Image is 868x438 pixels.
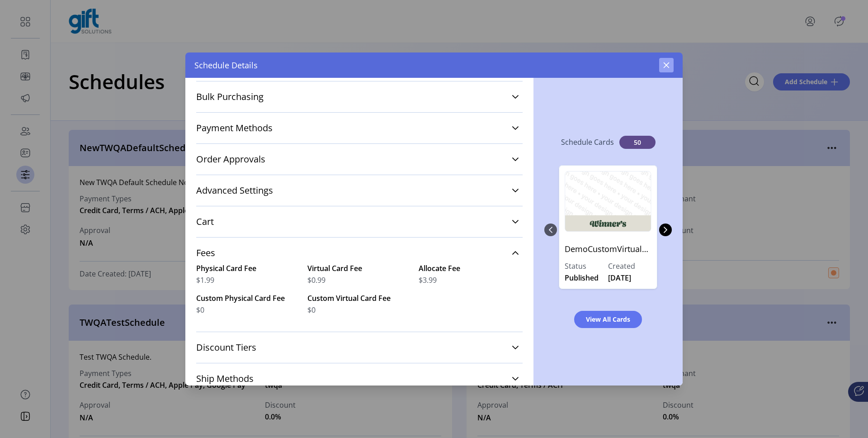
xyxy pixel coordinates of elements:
label: Custom Virtual Card Fee [307,293,411,304]
a: Order Approvals [196,149,523,169]
a: Payment Methods [196,118,523,138]
span: Payment Methods [196,124,273,133]
span: Ship Methods [196,374,254,383]
span: Published [565,272,599,283]
button: View All Cards [574,311,642,328]
span: $0.99 [307,275,325,286]
div: 0 [557,156,659,304]
a: Fees [196,243,523,263]
span: Discount Tiers [196,343,256,352]
label: Physical Card Fee [196,263,300,274]
label: Status [565,261,608,271]
label: Allocate Fee [419,263,523,274]
span: Advanced Settings [196,186,273,195]
a: Advanced Settings [196,181,523,200]
span: Cart [196,217,214,226]
div: Fees [196,263,523,326]
span: 50 [619,136,656,149]
span: Schedule Details [194,59,258,71]
p: Schedule Cards [561,137,614,148]
span: Order Approvals [196,155,265,164]
span: Fees [196,248,215,257]
a: Discount Tiers [196,338,523,357]
img: DemoCustomVirtualCard02 [565,171,651,232]
span: $0 [307,305,316,315]
a: Ship Methods [196,369,523,389]
span: $1.99 [196,275,214,286]
label: Virtual Card Fee [307,263,411,274]
span: $0 [196,305,204,315]
a: Cart [196,212,523,232]
button: Next Page [659,224,672,236]
span: Bulk Purchasing [196,92,264,101]
span: View All Cards [586,314,630,324]
a: Bulk Purchasing [196,87,523,107]
span: [DATE] [608,272,631,283]
p: DemoCustomVirtualCard02 [565,238,651,261]
label: Created [608,261,651,271]
label: Custom Physical Card Fee [196,293,300,304]
span: $3.99 [419,275,437,286]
